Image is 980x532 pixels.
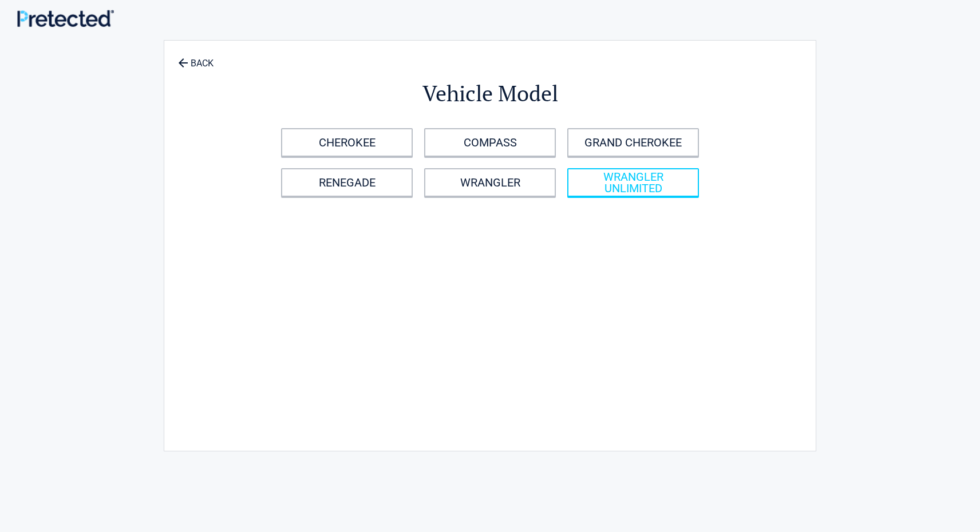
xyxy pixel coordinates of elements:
img: Main Logo [17,10,114,27]
a: WRANGLER [424,168,556,197]
a: BACK [176,48,216,68]
a: COMPASS [424,128,556,157]
a: RENEGADE [281,168,413,197]
a: WRANGLER UNLIMITED [567,168,699,197]
h2: Vehicle Model [227,79,753,108]
a: CHEROKEE [281,128,413,157]
a: GRAND CHEROKEE [567,128,699,157]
